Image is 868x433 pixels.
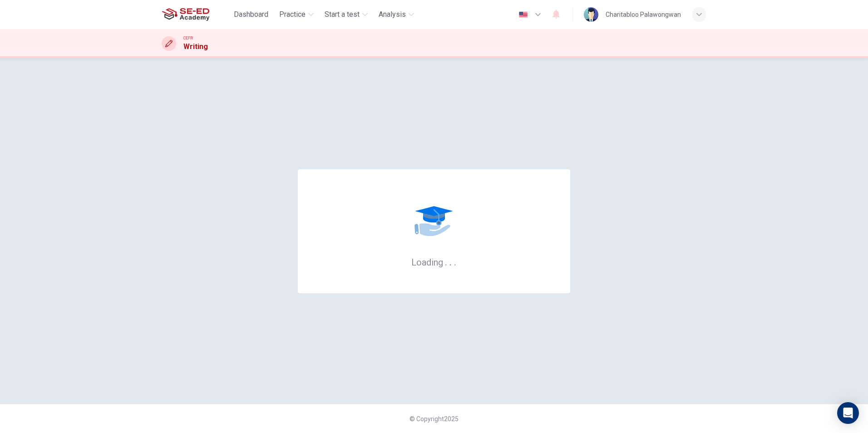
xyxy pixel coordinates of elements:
button: Dashboard [230,6,272,23]
h6: . [454,254,457,269]
h1: Writing [183,41,208,52]
span: Dashboard [234,9,268,20]
span: Start a test [325,9,360,20]
img: SE-ED Academy logo [162,5,209,24]
h6: Loading [411,256,457,268]
button: Analysis [375,6,418,23]
div: Open Intercom Messenger [837,402,859,424]
h6: . [449,254,452,269]
button: Start a test [321,6,371,23]
button: Practice [276,6,317,23]
span: Practice [279,9,306,20]
img: en [518,11,529,18]
span: © Copyright 2025 [409,415,459,423]
div: Charitabloo Palawongwan [606,9,681,20]
a: SE-ED Academy logo [162,5,230,24]
span: CEFR [183,35,193,41]
h6: . [444,254,448,269]
span: Analysis [379,9,406,20]
img: Profile picture [584,7,598,22]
